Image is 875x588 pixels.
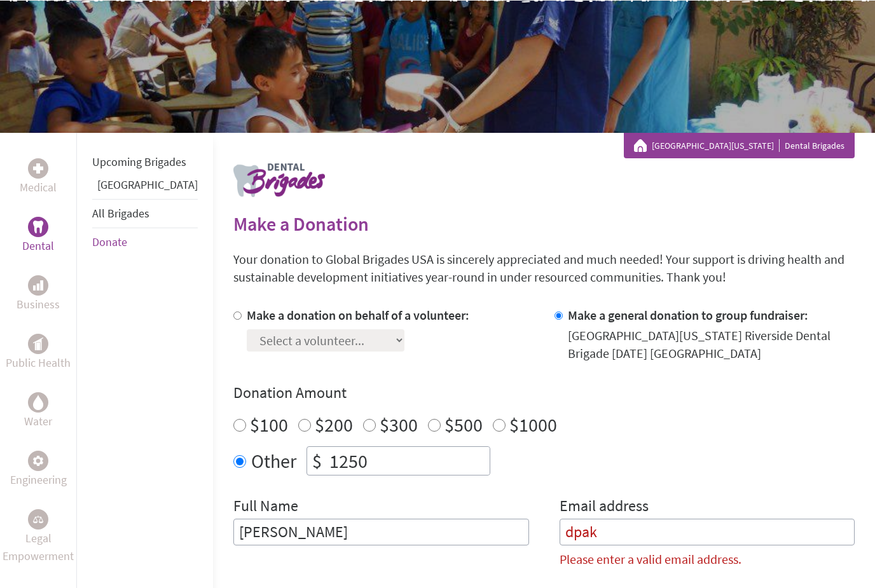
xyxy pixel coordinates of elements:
li: Guatemala [92,176,198,199]
h2: Make a Donation [233,212,855,235]
a: WaterWater [24,392,52,430]
label: Make a donation on behalf of a volunteer: [247,307,469,323]
img: Medical [33,163,43,174]
a: DentalDental [22,217,54,255]
img: Engineering [33,456,43,466]
p: Dental [22,237,54,255]
p: Engineering [10,471,67,489]
h4: Donation Amount [233,383,855,403]
p: Water [24,413,52,430]
a: Legal EmpowermentLegal Empowerment [3,509,74,565]
div: $ [307,447,327,475]
label: Make a general donation to group fundraiser: [568,307,808,323]
p: Public Health [6,354,71,372]
img: logo-dental.png [233,163,325,197]
div: [GEOGRAPHIC_DATA][US_STATE] Riverside Dental Brigade [DATE] [GEOGRAPHIC_DATA] [568,327,855,362]
div: Legal Empowerment [28,509,48,530]
img: Dental [33,221,43,233]
p: Medical [20,179,57,196]
div: Public Health [28,334,48,354]
label: $200 [315,413,353,437]
li: Donate [92,228,198,256]
a: EngineeringEngineering [10,451,67,489]
img: Business [33,280,43,291]
input: Your Email [560,519,855,545]
label: Please enter a valid email address. [560,550,741,568]
label: $300 [380,413,418,437]
label: Email address [560,496,649,519]
a: [GEOGRAPHIC_DATA][US_STATE] [652,139,780,152]
img: Water [33,395,43,409]
img: Public Health [33,338,43,350]
label: Full Name [233,496,298,519]
p: Legal Empowerment [3,530,74,565]
a: All Brigades [92,206,149,221]
p: Business [17,296,60,313]
a: [GEOGRAPHIC_DATA] [97,177,198,192]
li: All Brigades [92,199,198,228]
a: Public HealthPublic Health [6,334,71,372]
label: Other [251,446,296,475]
label: $1000 [509,413,557,437]
img: Legal Empowerment [33,516,43,523]
div: Business [28,275,48,296]
div: Medical [28,158,48,179]
a: Upcoming Brigades [92,154,186,169]
li: Upcoming Brigades [92,148,198,176]
label: $100 [250,413,288,437]
input: Enter Amount [327,447,490,475]
div: Dental [28,217,48,237]
a: BusinessBusiness [17,275,60,313]
div: Water [28,392,48,413]
div: Dental Brigades [634,139,844,152]
label: $500 [444,413,483,437]
a: MedicalMedical [20,158,57,196]
input: Enter Full Name [233,519,529,545]
a: Donate [92,235,127,249]
p: Your donation to Global Brigades USA is sincerely appreciated and much needed! Your support is dr... [233,250,855,286]
div: Engineering [28,451,48,471]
